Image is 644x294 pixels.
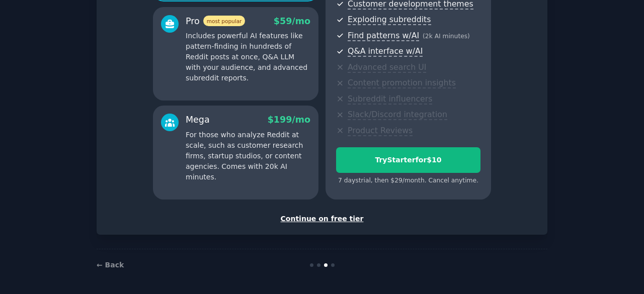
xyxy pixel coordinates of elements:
[348,110,447,120] span: Slack/Discord integration
[186,114,210,126] div: Mega
[348,94,432,105] span: Subreddit influencers
[186,130,310,182] p: For those who analyze Reddit at scale, such as customer research firms, startup studios, or conte...
[348,46,423,57] span: Q&A interface w/AI
[186,15,245,28] div: Pro
[186,31,310,83] p: Includes powerful AI features like pattern-finding in hundreds of Reddit posts at once, Q&A LLM w...
[336,176,480,185] div: 7 days trial, then $ 29 /month . Cancel anytime.
[348,126,413,136] span: Product Reviews
[336,147,480,173] button: TryStarterfor$10
[97,261,124,269] a: ← Back
[107,214,537,224] div: Continue on free tier
[348,31,419,41] span: Find patterns w/AI
[274,16,310,26] span: $ 59 /mo
[348,78,456,88] span: Content promotion insights
[268,115,310,125] span: $ 199 /mo
[203,16,246,26] span: most popular
[423,33,470,40] span: ( 2k AI minutes )
[348,15,431,25] span: Exploding subreddits
[337,155,480,165] div: Try Starter for $10
[348,62,426,73] span: Advanced search UI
